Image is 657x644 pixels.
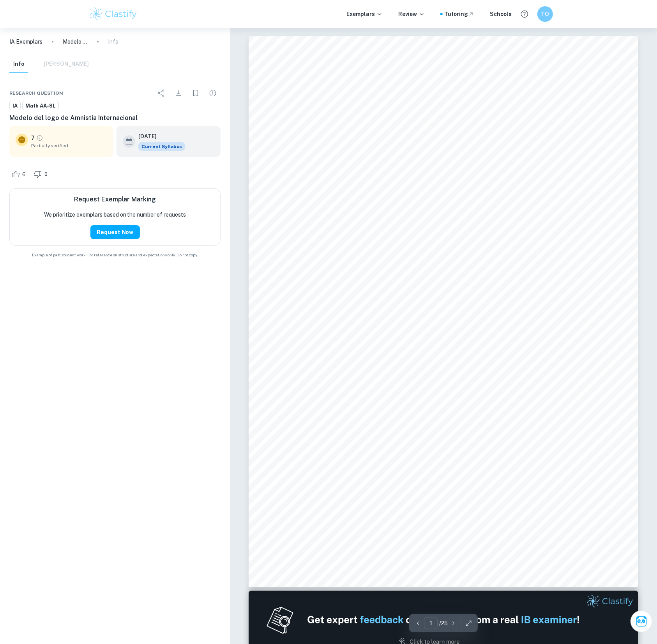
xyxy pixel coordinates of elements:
[9,56,28,73] button: Info
[9,90,63,97] span: Research question
[31,134,35,142] p: 7
[22,101,59,111] a: Math AA-SL
[537,6,553,22] button: TO
[9,252,221,258] span: Example of past student work. For reference on structure and expectations only. Do not copy.
[346,10,383,18] p: Exemplars
[138,142,185,151] span: Current Syllabus
[10,102,20,110] span: IA
[205,85,221,101] div: Report issue
[518,7,531,21] button: Help and Feedback
[18,171,30,178] span: 6
[40,171,52,178] span: 0
[541,10,550,18] h6: TO
[9,37,42,46] a: IA Exemplars
[138,142,185,151] div: This exemplar is based on the current syllabus. Feel free to refer to it for inspiration/ideas wh...
[631,610,652,632] button: Ask Clai
[32,168,52,180] div: Dislike
[9,168,30,180] div: Like
[444,10,474,18] a: Tutoring
[88,6,138,22] img: Clastify logo
[44,210,186,219] p: We prioritize exemplars based on the number of requests
[188,85,203,101] div: Bookmark
[9,101,21,111] a: IA
[154,85,169,101] div: Share
[108,37,118,46] p: Info
[9,113,221,123] h6: Modelo del logo de Amnistía Internacional
[63,37,88,46] p: Modelo del logo de Amnistía Internacional
[36,134,43,141] a: Grade partially verified
[138,132,179,141] h6: [DATE]
[439,619,448,628] p: / 25
[90,225,140,239] button: Request Now
[31,142,107,149] span: Partially verified
[490,10,512,18] a: Schools
[398,10,425,18] p: Review
[23,102,58,110] span: Math AA-SL
[74,195,156,204] h6: Request Exemplar Marking
[171,85,186,101] div: Download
